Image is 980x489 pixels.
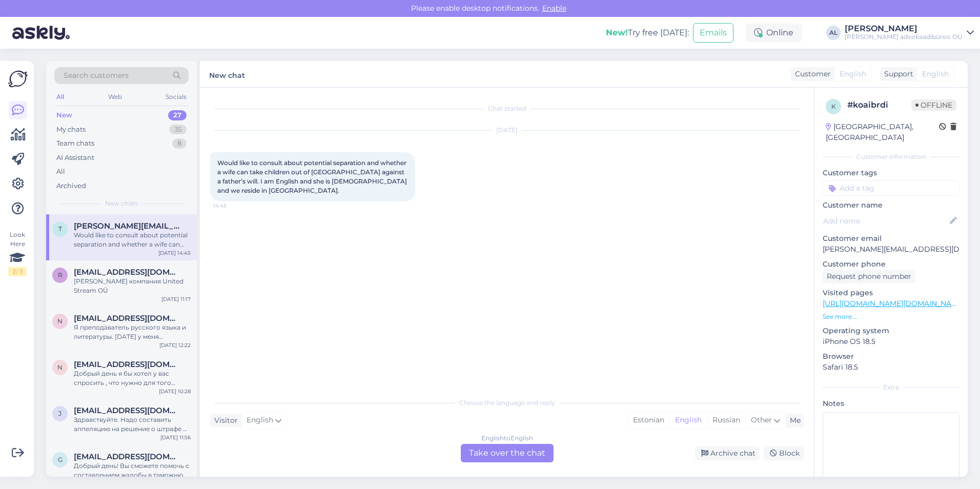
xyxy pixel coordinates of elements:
[64,70,129,81] span: Search customers
[764,446,804,460] div: Block
[57,317,63,325] span: n
[74,369,191,388] div: Добрый день я бы хотел у вас спросить , что нужно для того чтобы закрыть защиту в [GEOGRAPHIC_DAT...
[168,110,187,120] div: 27
[74,277,191,295] div: [PERSON_NAME] компания United Stream OÜ
[823,233,959,244] p: Customer email
[845,25,974,41] a: [PERSON_NAME][PERSON_NAME] advokaadibüroo OÜ
[823,152,959,161] div: Customer information
[105,199,138,208] span: New chats
[823,362,959,373] p: Safari 18.5
[74,268,180,277] span: revitaks@gmail.com
[606,28,628,37] b: New!
[210,126,804,135] div: [DATE]
[54,90,66,104] div: All
[823,200,959,211] p: Customer name
[791,69,831,79] div: Customer
[217,159,409,194] span: Would like to consult about potential separation and whether a wife can take children out of [GEO...
[823,325,959,336] p: Operating system
[695,446,760,460] div: Archive chat
[823,270,915,283] div: Request phone number
[845,25,963,33] div: [PERSON_NAME]
[845,33,963,41] div: [PERSON_NAME] advokaadibüroo OÜ
[786,415,801,426] div: Me
[58,410,62,417] span: j
[159,388,191,395] div: [DATE] 10:28
[880,69,913,79] div: Support
[823,351,959,362] p: Browser
[823,336,959,347] p: iPhone OS 18.5
[56,181,86,191] div: Archived
[210,104,804,113] div: Chat started
[172,138,187,149] div: 8
[158,249,191,257] div: [DATE] 14:45
[539,4,569,13] span: Enable
[210,415,238,426] div: Visitor
[58,225,62,233] span: t
[160,434,191,441] div: [DATE] 11:56
[161,295,191,303] div: [DATE] 11:17
[74,461,191,480] div: Добрый день! Вы сможете помочь с составлением жалобы в таможню на неправомерное изъятие телефона ...
[693,23,733,43] button: Emails
[847,99,911,111] div: # koaibrdi
[922,69,949,79] span: English
[210,398,804,407] div: Choose the language and reply
[57,363,63,371] span: n
[823,180,959,196] input: Add a tag
[823,383,959,392] div: Extra
[746,24,802,42] div: Online
[74,452,180,461] span: grekim812@gmail.com
[481,434,533,443] div: English to English
[56,125,86,135] div: My chats
[823,312,959,321] p: See more ...
[823,244,959,255] p: [PERSON_NAME][EMAIL_ADDRESS][DOMAIN_NAME]
[606,27,689,39] div: Try free [DATE]:
[247,415,273,426] span: English
[911,99,956,111] span: Offline
[826,26,841,40] div: AL
[707,413,745,428] div: Russian
[56,167,65,177] div: All
[74,221,180,231] span: trevor@trevorworth.com
[58,456,63,463] span: g
[169,125,187,135] div: 35
[840,69,866,79] span: English
[56,153,94,163] div: AI Assistant
[8,267,27,276] div: 2 / 3
[74,314,180,323] span: nvassiljeva2020@gmail.com
[823,398,959,409] p: Notes
[669,413,707,428] div: English
[106,90,124,104] div: Web
[74,406,180,415] span: jelenasokolova1968@gmail.com
[826,121,939,143] div: [GEOGRAPHIC_DATA], [GEOGRAPHIC_DATA]
[8,230,27,276] div: Look Here
[74,360,180,369] span: nleleka03@gmail.com
[823,168,959,178] p: Customer tags
[213,202,252,210] span: 14:45
[831,103,836,110] span: k
[56,138,94,149] div: Team chats
[56,110,72,120] div: New
[164,90,189,104] div: Socials
[823,215,948,227] input: Add name
[58,271,63,279] span: r
[751,415,772,424] span: Other
[823,288,959,298] p: Visited pages
[8,69,28,89] img: Askly Logo
[74,231,191,249] div: Would like to consult about potential separation and whether a wife can take children out of [GEO...
[74,323,191,341] div: Я преподаватель русского языка и литературы. [DATE] у меня собеседование с работодателем. У меня ...
[159,341,191,349] div: [DATE] 12:22
[461,444,554,462] div: Take over the chat
[823,299,965,308] a: [URL][DOMAIN_NAME][DOMAIN_NAME]
[823,259,959,270] p: Customer phone
[628,413,669,428] div: Estonian
[74,415,191,434] div: Здравствуйте. Надо составить аппеляцию на решение о штрафе и лишения прав. Если не будет прав на ...
[209,67,245,81] label: New chat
